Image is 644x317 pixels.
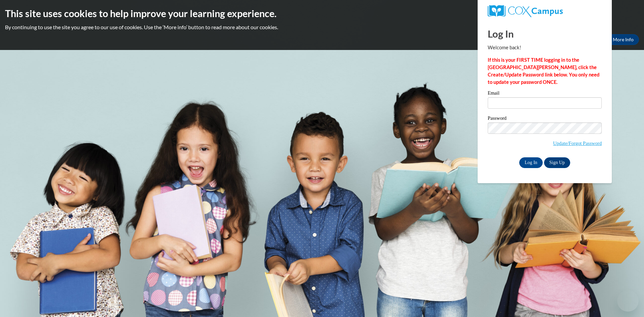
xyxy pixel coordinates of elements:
[5,23,639,31] p: By continuing to use the site you agree to our use of cookies. Use the ‘More info’ button to read...
[488,116,602,122] label: Password
[488,27,602,41] h1: Log In
[488,44,602,51] p: Welcome back!
[544,157,570,168] a: Sign Up
[488,5,563,17] img: COX Campus
[617,290,639,312] iframe: Button to launch messaging window
[5,7,639,20] h2: This site uses cookies to help improve your learning experience.
[553,141,602,146] a: Update/Forgot Password
[607,34,639,45] a: More Info
[519,157,543,168] input: Log In
[488,57,599,85] strong: If this is your FIRST TIME logging in to the [GEOGRAPHIC_DATA][PERSON_NAME], click the Create/Upd...
[488,5,602,17] a: COX Campus
[488,91,602,97] label: Email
